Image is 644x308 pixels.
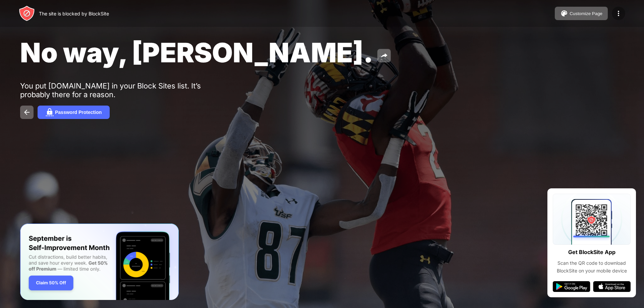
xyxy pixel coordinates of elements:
button: Customize Page [555,7,608,20]
div: You put [DOMAIN_NAME] in your Block Sites list. It’s probably there for a reason. [20,81,227,99]
img: share.svg [380,52,388,60]
img: pallet.svg [560,9,568,17]
div: Customize Page [570,11,602,16]
button: Password Protection [38,106,110,119]
div: Password Protection [55,110,102,115]
img: app-store.svg [593,281,631,292]
div: Get BlockSite App [568,247,615,257]
div: The site is blocked by BlockSite [39,11,109,16]
iframe: Banner [20,224,179,300]
img: qrcode.svg [553,194,631,245]
img: header-logo.svg [19,5,35,21]
img: password.svg [46,108,54,116]
img: google-play.svg [553,281,590,292]
div: Scan the QR code to download BlockSite on your mobile device [553,259,631,274]
img: back.svg [23,108,31,116]
img: menu-icon.svg [614,9,623,17]
span: No way, [PERSON_NAME]. [20,36,373,69]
